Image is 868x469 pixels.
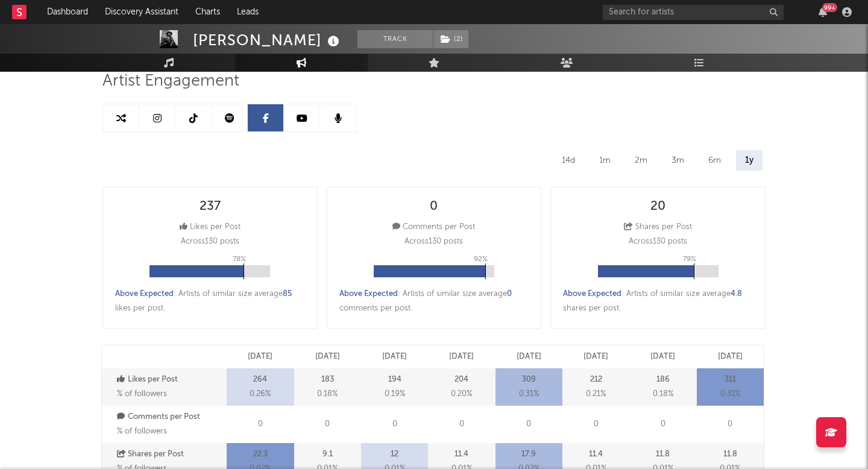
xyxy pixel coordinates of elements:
p: Across 130 posts [404,234,463,249]
p: Shares per Post [117,447,224,462]
div: 99 + [822,3,837,12]
p: Across 130 posts [629,234,687,249]
p: 11.8 [723,447,737,462]
div: 0 [430,200,438,214]
p: 11.8 [656,447,670,462]
div: 0 [294,406,361,443]
p: 17.9 [521,447,536,462]
p: 9.1 [322,447,333,462]
p: Across 130 posts [181,234,239,249]
p: [DATE] [650,350,675,364]
input: Search for artists [603,5,784,20]
p: 309 [522,373,536,387]
div: 6m [699,150,730,171]
p: [DATE] [583,350,608,364]
p: 78 % [233,252,246,266]
p: 264 [253,373,267,387]
p: [DATE] [449,350,474,364]
span: Above Expected [115,290,174,298]
div: 0 [697,406,764,443]
p: 79 % [683,252,696,266]
div: 0 [428,406,495,443]
div: 3m [662,150,693,171]
p: 194 [388,373,401,387]
span: ( 2 ) [433,30,469,48]
span: 0.31 % [519,387,539,401]
span: % of followers [117,427,167,435]
div: : Artists of similar size average likes per post . [115,287,305,316]
p: 11.4 [589,447,603,462]
p: Likes per Post [117,373,224,387]
span: 0.20 % [451,387,472,401]
div: 2m [626,150,656,171]
button: (2) [433,30,468,48]
div: 237 [200,200,221,214]
div: 0 [495,406,562,443]
div: 0 [629,406,696,443]
div: 1y [736,150,763,171]
span: 0.26 % [250,387,271,401]
div: : Artists of similar size average shares per post . [563,287,753,316]
p: 11.4 [454,447,468,462]
p: [DATE] [382,350,407,364]
p: 183 [321,373,334,387]
span: 0.31 % [720,387,740,401]
p: [DATE] [517,350,541,364]
span: 0.21 % [586,387,606,401]
p: 92 % [474,252,488,266]
p: Comments per Post [117,410,224,424]
div: Comments per Post [392,220,475,234]
button: Track [357,30,433,48]
p: 212 [590,373,602,387]
div: 0 [361,406,428,443]
span: Artist Engagement [102,74,239,89]
div: [PERSON_NAME] [193,30,342,50]
p: [DATE] [718,350,743,364]
div: 0 [227,406,294,443]
p: [DATE] [315,350,340,364]
p: [DATE] [248,350,272,364]
span: % of followers [117,390,167,398]
span: 85 [283,290,292,298]
p: 186 [656,373,670,387]
span: 4.8 [731,290,742,298]
span: Above Expected [563,290,621,298]
div: Shares per Post [624,220,692,234]
span: Above Expected [339,290,398,298]
div: 14d [553,150,584,171]
span: 0.18 % [317,387,338,401]
div: 20 [650,200,665,214]
div: Likes per Post [180,220,241,234]
div: : Artists of similar size average comments per post . [339,287,529,316]
p: 311 [725,373,736,387]
p: 204 [454,373,468,387]
button: 99+ [819,7,827,17]
span: 0.18 % [653,387,673,401]
span: 0 [507,290,512,298]
p: 12 [391,447,398,462]
p: 22.3 [253,447,268,462]
span: 0.19 % [385,387,405,401]
div: 1m [590,150,620,171]
div: 0 [562,406,629,443]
